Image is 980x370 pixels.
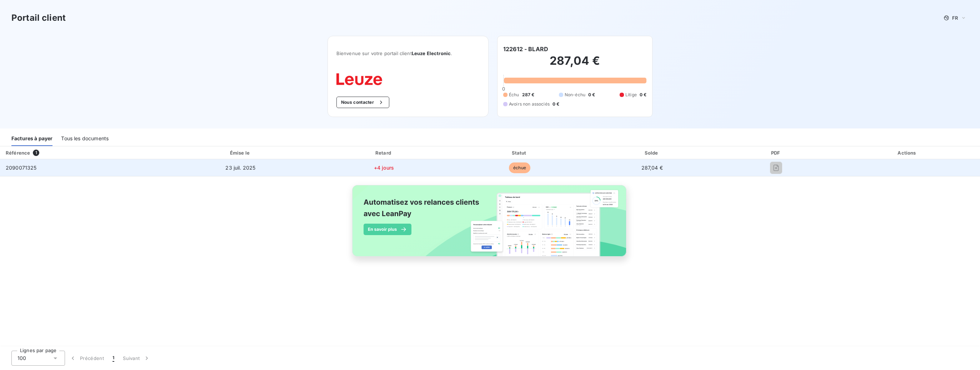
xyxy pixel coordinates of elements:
[640,92,646,98] span: 0 €
[522,92,535,98] span: 287 €
[836,149,979,156] div: Actions
[33,150,39,156] span: 1
[454,149,585,156] div: Statut
[167,149,314,156] div: Émise le
[412,50,451,56] span: Leuze Electronic
[317,149,451,156] div: Retard
[108,351,119,366] button: 1
[565,92,585,98] span: Non-échu
[6,165,37,171] span: 2090071325
[952,15,958,21] span: FR
[61,131,109,146] div: Tous les documents
[503,54,646,75] h2: 287,04 €
[588,92,595,98] span: 0 €
[6,150,30,156] div: Référence
[509,92,519,98] span: Échu
[719,149,834,156] div: PDF
[552,101,559,107] span: 0 €
[374,165,394,171] span: +4 jours
[588,149,716,156] div: Solde
[119,351,155,366] button: Suivant
[11,131,52,146] div: Factures à payer
[65,351,108,366] button: Précédent
[503,45,548,53] h6: 122612 - BLARD
[625,92,637,98] span: Litige
[336,73,382,85] img: Company logo
[336,50,480,56] span: Bienvenue sur votre portail client .
[336,97,389,108] button: Nous contacter
[11,11,66,24] h3: Portail client
[346,181,634,269] img: banner
[225,165,255,171] span: 23 juil. 2025
[641,165,663,171] span: 287,04 €
[112,355,114,362] span: 1
[509,162,530,173] span: échue
[17,355,26,362] span: 100
[502,86,505,92] span: 0
[509,101,550,107] span: Avoirs non associés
